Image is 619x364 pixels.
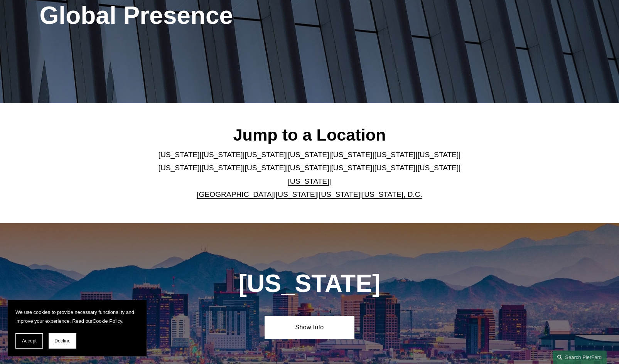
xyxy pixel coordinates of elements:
[8,300,147,356] section: Cookie banner
[202,164,243,172] a: [US_STATE]
[159,151,200,159] a: [US_STATE]
[288,177,329,185] a: [US_STATE]
[49,333,76,349] button: Decline
[15,333,43,349] button: Accept
[152,148,467,201] p: | | | | | | | | | | | | | | | | | |
[265,316,354,339] a: Show Info
[159,164,200,172] a: [US_STATE]
[374,151,415,159] a: [US_STATE]
[22,338,37,344] span: Accept
[40,2,400,30] h1: Global Presence
[553,351,607,364] a: Search this site
[362,190,422,198] a: [US_STATE], D.C.
[245,151,286,159] a: [US_STATE]
[276,190,317,198] a: [US_STATE]
[152,125,467,145] h2: Jump to a Location
[288,151,329,159] a: [US_STATE]
[54,338,71,344] span: Decline
[288,164,329,172] a: [US_STATE]
[93,318,122,324] a: Cookie Policy
[197,270,422,298] h1: [US_STATE]
[319,190,360,198] a: [US_STATE]
[331,164,372,172] a: [US_STATE]
[417,164,459,172] a: [US_STATE]
[202,151,243,159] a: [US_STATE]
[15,308,139,325] p: We use cookies to provide necessary functionality and improve your experience. Read our .
[197,190,274,198] a: [GEOGRAPHIC_DATA]
[374,164,415,172] a: [US_STATE]
[417,151,459,159] a: [US_STATE]
[331,151,372,159] a: [US_STATE]
[245,164,286,172] a: [US_STATE]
